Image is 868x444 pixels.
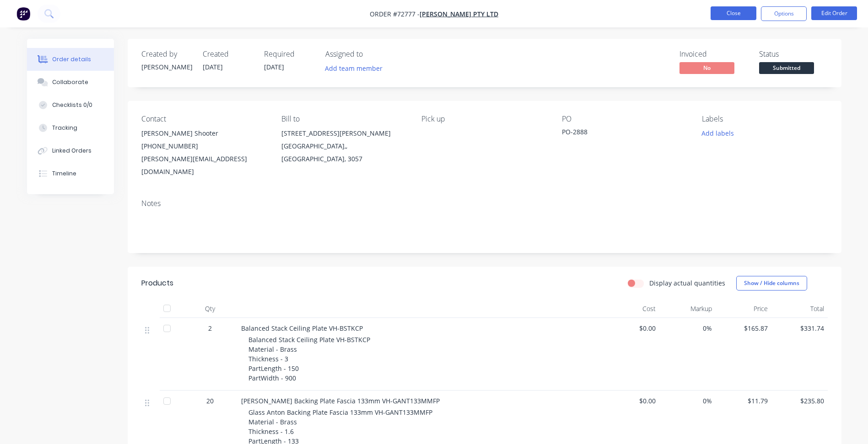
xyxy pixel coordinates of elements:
a: [PERSON_NAME] Pty Ltd [420,10,498,18]
button: Collaborate [27,71,114,94]
span: 0% [663,323,712,333]
button: Add team member [325,62,388,74]
div: Contact [141,115,267,123]
div: Assigned to [325,50,417,58]
button: Tracking [27,116,114,139]
div: Price [716,300,772,318]
div: [PHONE_NUMBER] [141,140,267,153]
div: Total [771,300,828,318]
span: Balanced Stack Ceiling Plate VH-BSTKCP [241,324,363,333]
button: Add labels [697,127,739,139]
div: Status [759,50,828,58]
div: [GEOGRAPHIC_DATA],, [GEOGRAPHIC_DATA], 3057 [281,140,407,165]
div: Notes [141,199,828,208]
span: 20 [206,396,214,406]
div: Products [141,278,173,289]
div: Required [264,50,314,58]
button: Timeline [27,162,114,185]
button: Show / Hide columns [736,276,807,291]
span: $165.87 [719,323,768,333]
button: Edit Order [811,6,857,20]
span: $331.74 [775,323,824,333]
div: PO-2888 [562,127,676,140]
div: Timeline [52,169,76,178]
div: [PERSON_NAME] Shooter [141,127,267,140]
span: $0.00 [607,323,656,333]
div: Linked Orders [52,147,92,155]
div: Qty [183,300,237,318]
button: Order details [27,48,114,71]
div: Tracking [52,124,77,132]
span: $11.79 [719,396,768,406]
div: [STREET_ADDRESS][PERSON_NAME] [281,127,407,140]
div: Collaborate [52,78,88,86]
span: [DATE] [203,63,223,71]
span: No [679,62,734,74]
button: Linked Orders [27,139,114,162]
label: Display actual quantities [649,278,725,288]
div: [STREET_ADDRESS][PERSON_NAME][GEOGRAPHIC_DATA],, [GEOGRAPHIC_DATA], 3057 [281,127,407,165]
div: Created [203,50,253,58]
button: Options [761,6,807,21]
div: Pick up [421,115,547,123]
div: Labels [702,115,827,123]
div: [PERSON_NAME] Shooter[PHONE_NUMBER][PERSON_NAME][EMAIL_ADDRESS][DOMAIN_NAME] [141,127,267,178]
div: Created by [141,50,192,58]
div: Bill to [281,115,407,123]
span: Order #72777 - [370,10,420,18]
div: [PERSON_NAME][EMAIL_ADDRESS][DOMAIN_NAME] [141,153,267,178]
button: Close [711,6,756,20]
div: Cost [604,300,660,318]
button: Add team member [320,62,387,74]
span: $0.00 [607,396,656,406]
div: [PERSON_NAME] [141,62,192,72]
img: Factory [16,7,30,21]
span: Balanced Stack Ceiling Plate VH-BSTKCP Material - Brass Thickness - 3 PartLength - 150 PartWidth ... [248,335,370,382]
div: Order details [52,55,91,63]
div: Markup [659,300,716,318]
span: [DATE] [264,63,284,71]
span: Submitted [759,62,814,74]
span: $235.80 [775,396,824,406]
span: 2 [208,323,212,333]
div: Checklists 0/0 [52,101,92,109]
div: Invoiced [679,50,748,58]
div: PO [562,115,687,123]
button: Checklists 0/0 [27,94,114,116]
span: [PERSON_NAME] Backing Plate Fascia 133mm VH-GANT133MMFP [241,396,440,405]
span: 0% [663,396,712,406]
button: Submitted [759,62,814,76]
